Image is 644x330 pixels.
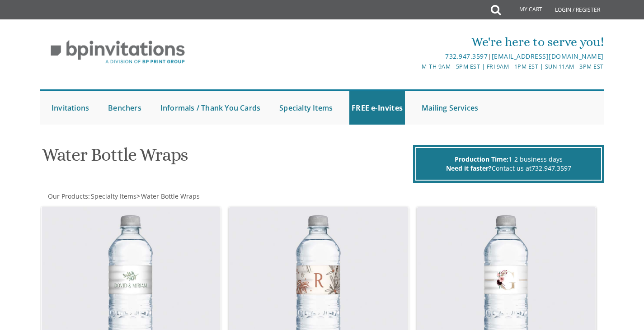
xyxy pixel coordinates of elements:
[531,164,571,172] a: 732.947.3597
[158,91,263,125] a: Informals / Thank You Cards
[42,145,411,172] h1: Water Bottle Wraps
[140,192,200,200] a: Water Bottle Wraps
[277,91,335,125] a: Specialty Items
[90,192,136,200] a: Specialty Items
[229,51,604,62] div: |
[40,33,195,71] img: BP Invitation Loft
[229,33,604,51] div: We're here to serve you!
[106,91,144,125] a: Benchers
[91,192,136,200] span: Specialty Items
[500,1,549,19] a: My Cart
[47,192,88,200] a: Our Products
[492,52,604,60] a: [EMAIL_ADDRESS][DOMAIN_NAME]
[40,192,322,201] div: :
[415,147,602,181] div: 1-2 business days Contact us at
[141,192,200,200] span: Water Bottle Wraps
[229,62,604,71] div: M-Th 9am - 5pm EST | Fri 9am - 1pm EST | Sun 11am - 3pm EST
[419,91,480,125] a: Mailing Services
[349,91,405,125] a: FREE e-Invites
[446,164,492,172] span: Need it faster?
[136,192,200,200] span: >
[455,155,508,163] span: Production Time:
[49,91,91,125] a: Invitations
[445,52,488,60] a: 732.947.3597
